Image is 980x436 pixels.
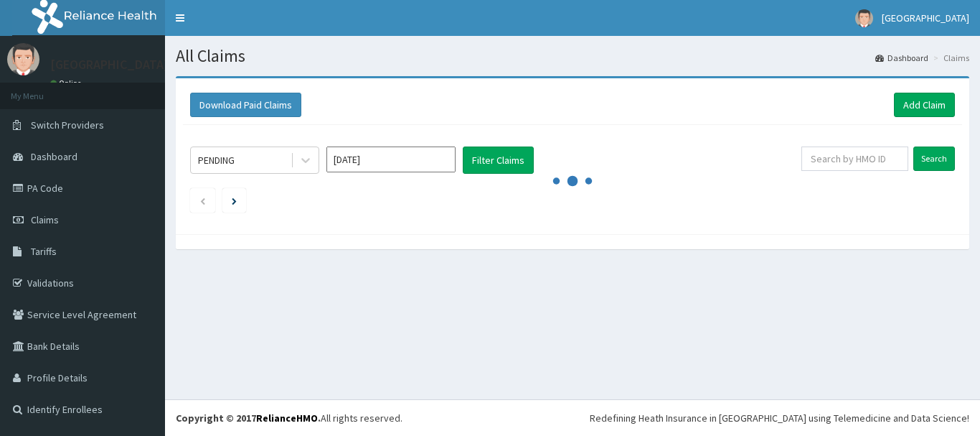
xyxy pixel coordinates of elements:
[882,11,969,24] span: [GEOGRAPHIC_DATA]
[31,150,77,163] span: Dashboard
[50,78,85,88] a: Online
[50,58,169,71] p: [GEOGRAPHIC_DATA]
[590,411,969,425] div: Redefining Heath Insurance in [GEOGRAPHIC_DATA] using Telemedicine and Data Science!
[7,43,39,75] img: User Image
[31,245,57,258] span: Tariffs
[875,52,928,64] a: Dashboard
[198,153,235,167] div: PENDING
[326,147,456,172] input: Select Month and Year
[855,9,873,27] img: User Image
[894,93,955,117] a: Add Claim
[930,52,969,64] li: Claims
[199,194,206,207] a: Previous page
[913,147,955,171] input: Search
[31,119,104,131] span: Switch Providers
[176,47,969,65] h1: All Claims
[31,213,59,226] span: Claims
[176,412,321,425] strong: Copyright © 2017 .
[801,147,908,171] input: Search by HMO ID
[165,399,980,436] footer: All rights reserved.
[232,194,237,207] a: Next page
[463,147,534,174] button: Filter Claims
[190,93,301,117] button: Download Paid Claims
[256,412,318,425] a: RelianceHMO
[551,159,594,203] svg: audio-loading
